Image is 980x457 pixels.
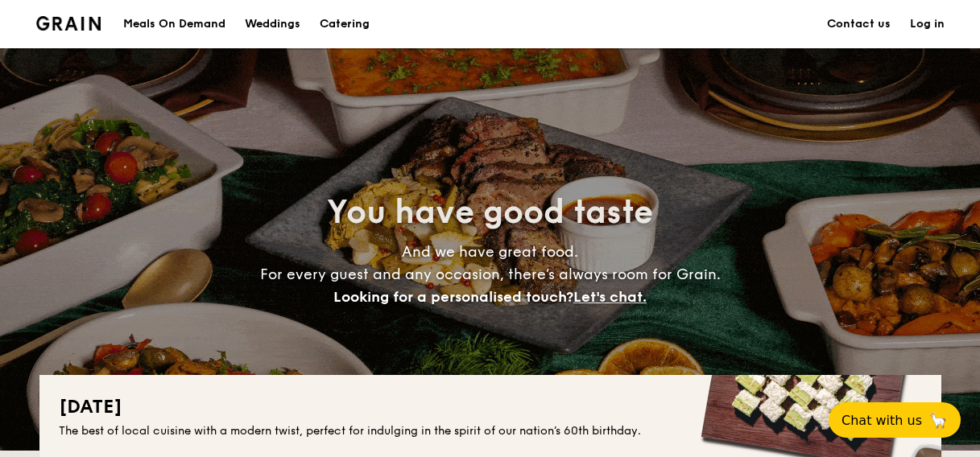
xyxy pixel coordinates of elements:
[59,394,922,420] h2: [DATE]
[59,423,922,439] div: The best of local cuisine with a modern twist, perfect for indulging in the spirit of our nation’...
[573,288,647,306] span: Let's chat.
[841,413,922,428] span: Chat with us
[829,402,961,438] button: Chat with us🦙
[928,411,948,430] span: 🦙
[36,16,101,31] img: Grain
[36,16,101,31] a: Logotype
